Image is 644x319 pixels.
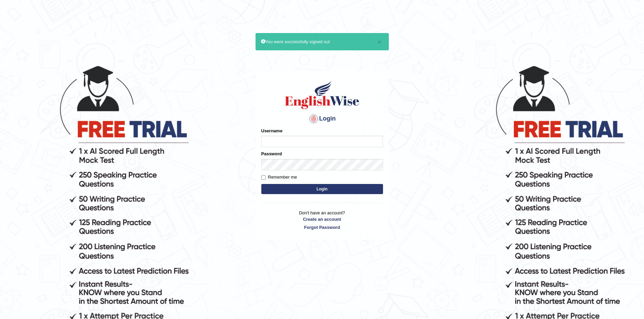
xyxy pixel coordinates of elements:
[261,216,383,222] a: Create an account
[261,128,283,134] label: Username
[261,224,383,231] a: Forgot Password
[261,151,282,157] label: Password
[261,113,383,124] h4: Login
[261,175,266,180] input: Remember me
[261,184,383,194] button: Login
[261,174,297,181] label: Remember me
[284,80,361,110] img: Logo of English Wise sign in for intelligent practice with AI
[377,38,381,46] button: ×
[261,210,383,231] p: Don't have an account?
[256,33,389,50] div: You were successfully signed out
